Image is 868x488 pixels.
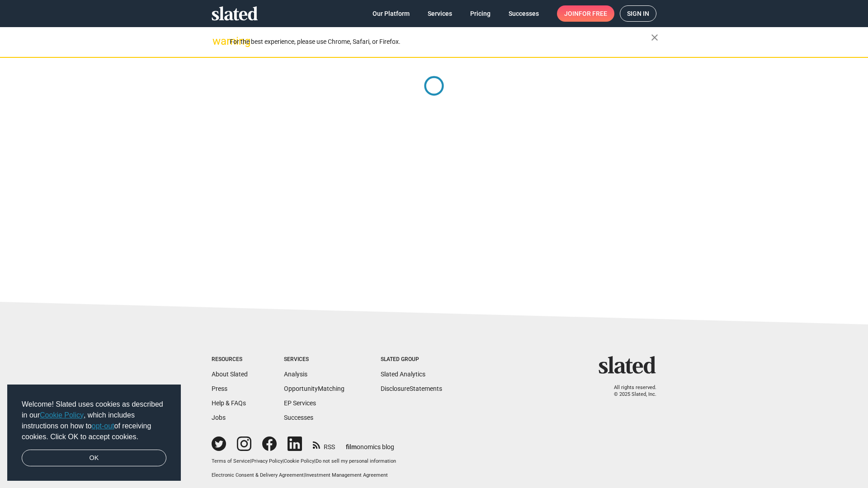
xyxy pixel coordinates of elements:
[557,5,614,22] a: Joinfor free
[314,458,316,464] span: |
[579,5,607,22] span: for free
[212,399,246,407] a: Help & FAQs
[212,356,248,363] div: Resources
[346,436,394,451] a: filmonomics blog
[620,5,656,22] a: Sign in
[428,5,452,22] span: Services
[313,437,335,451] a: RSS
[509,5,539,22] span: Successes
[284,414,313,421] a: Successes
[381,356,442,363] div: Slated Group
[212,36,223,47] mat-icon: warning
[212,472,304,478] a: Electronic Consent & Delivery Agreement
[463,5,498,22] a: Pricing
[212,371,248,378] a: About Slated
[316,458,396,465] button: Do not sell my personal information
[381,385,442,392] a: DisclosureStatements
[420,5,459,22] a: Services
[470,5,491,22] span: Pricing
[251,458,283,464] a: Privacy Policy
[7,385,181,481] div: cookieconsent
[284,458,314,464] a: Cookie Policy
[230,36,651,48] div: For the best experience, please use Chrome, Safari, or Firefox.
[22,399,166,442] span: Welcome! Slated uses cookies as described in our , which includes instructions on how to of recei...
[250,458,251,464] span: |
[40,411,84,419] a: Cookie Policy
[627,6,649,21] span: Sign in
[564,5,607,22] span: Join
[212,414,226,421] a: Jobs
[284,385,344,392] a: OpportunityMatching
[212,385,227,392] a: Press
[373,5,410,22] span: Our Platform
[365,5,417,22] a: Our Platform
[604,385,656,398] p: All rights reserved. © 2025 Slated, Inc.
[212,458,250,464] a: Terms of Service
[501,5,546,22] a: Successes
[284,356,344,363] div: Services
[92,422,114,430] a: opt-out
[304,472,305,478] span: |
[284,399,316,407] a: EP Services
[284,371,307,378] a: Analysis
[346,443,357,450] span: film
[283,458,284,464] span: |
[649,32,660,43] mat-icon: close
[305,472,388,478] a: Investment Management Agreement
[381,371,425,378] a: Slated Analytics
[22,450,166,467] a: dismiss cookie message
